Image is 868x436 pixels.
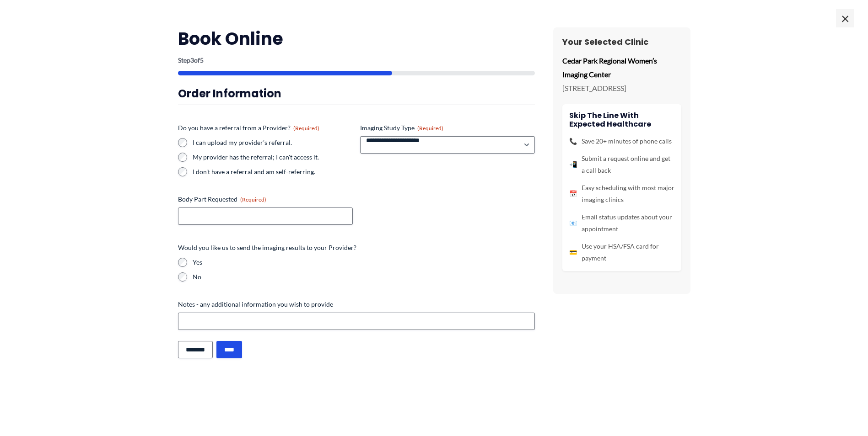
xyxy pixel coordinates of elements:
[562,37,681,47] h3: Your Selected Clinic
[360,123,535,133] label: Imaging Study Type
[417,125,443,132] span: (Required)
[569,246,577,258] span: 💳
[193,138,353,147] label: I can upload my provider's referral.
[569,188,577,200] span: 📅
[836,9,854,27] span: ×
[569,211,674,235] li: Email status updates about your appointment
[178,300,535,309] label: Notes - any additional information you wish to provide
[193,272,535,282] label: No
[569,182,674,206] li: Easy scheduling with most major imaging clinics
[178,123,319,133] legend: Do you have a referral from a Provider?
[562,54,681,81] p: Cedar Park Regional Women’s Imaging Center
[569,217,577,229] span: 📧
[193,153,353,162] label: My provider has the referral; I can't access it.
[178,195,353,204] label: Body Part Requested
[569,111,674,128] h4: Skip the line with Expected Healthcare
[240,196,266,203] span: (Required)
[178,243,356,252] legend: Would you like us to send the imaging results to your Provider?
[569,135,674,147] li: Save 20+ minutes of phone calls
[293,125,319,132] span: (Required)
[569,153,674,176] li: Submit a request online and get a call back
[178,27,535,50] h2: Book Online
[193,258,535,267] label: Yes
[569,135,577,147] span: 📞
[178,86,535,101] h3: Order Information
[569,159,577,170] span: 📲
[562,81,681,95] p: [STREET_ADDRESS]
[178,57,535,64] p: Step of
[569,240,674,264] li: Use your HSA/FSA card for payment
[190,56,194,64] span: 3
[193,167,353,176] label: I don't have a referral and am self-referring.
[200,56,204,64] span: 5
